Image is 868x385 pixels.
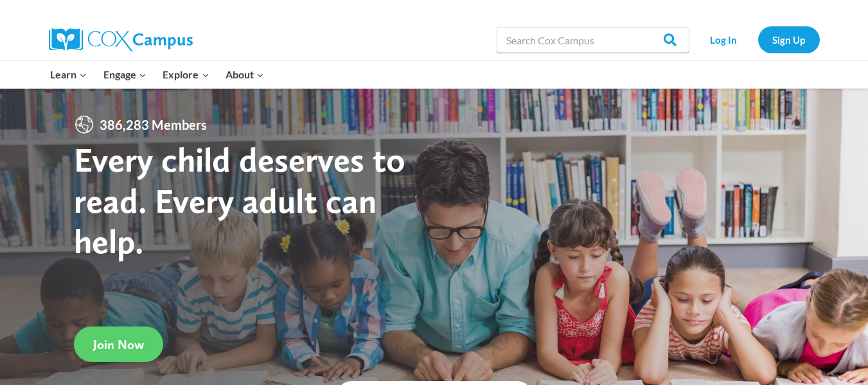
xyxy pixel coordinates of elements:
span: Engage [103,66,146,83]
a: Log In [696,26,752,53]
span: About [226,66,264,83]
strong: Every child deserves to read. Every adult can help. [74,139,405,262]
input: Search Cox Campus [497,27,689,53]
img: Cox Campus [49,28,193,51]
span: Learn [50,66,87,83]
a: Sign Up [758,26,820,53]
nav: Primary Navigation [42,61,272,88]
span: Explore [163,66,209,83]
nav: Secondary Navigation [696,26,820,53]
span: Join Now [93,337,144,352]
span: 386,283 Members [94,114,212,135]
a: Join Now [74,327,163,362]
